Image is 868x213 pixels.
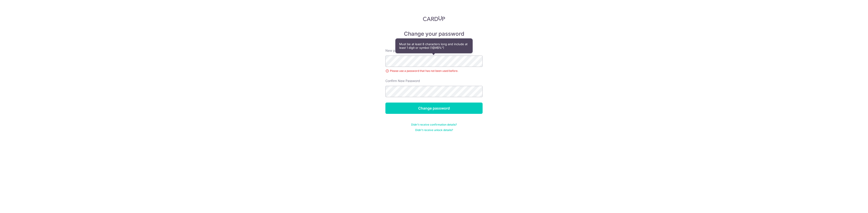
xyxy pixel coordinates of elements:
div: Please use a password that has not been used before. [385,69,483,73]
h5: Change your password [385,30,483,37]
label: New password [385,48,408,53]
input: Change password [385,103,483,114]
img: CardUp Logo [423,16,445,21]
div: Must be at least 8 characters long and include at least 1 digit or symbol (!@#$%^) [396,39,472,53]
a: Didn't receive confirmation details? [411,123,457,126]
a: Didn't receive unlock details? [415,128,453,132]
label: Confirm New Password [385,79,420,83]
